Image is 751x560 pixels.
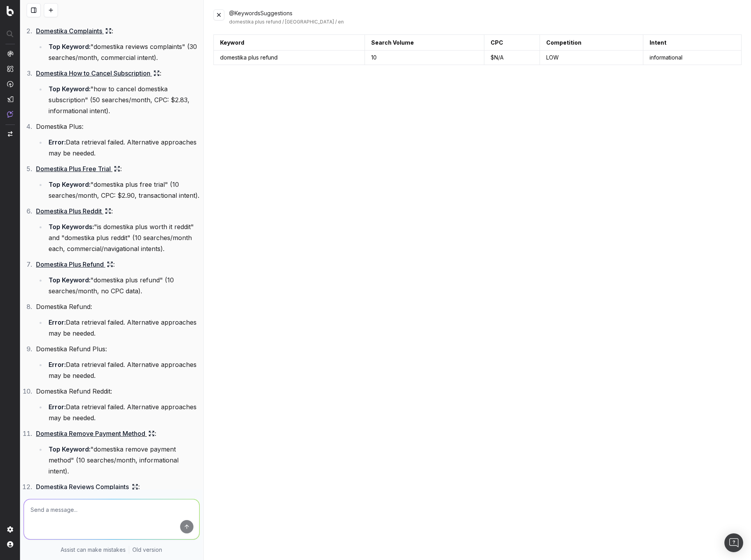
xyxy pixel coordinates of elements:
[46,317,200,339] li: Data retrieval failed. Alternative approaches may be needed.
[229,9,742,25] div: @KeywordsSuggestions
[49,318,66,326] strong: Error:
[34,343,200,381] li: Domestika Refund Plus:
[34,68,200,116] li: :
[49,85,90,93] strong: Top Keyword:
[34,386,200,423] li: Domestika Refund Reddit:
[643,35,741,51] th: Intent
[46,83,200,116] li: "how to cancel domestika subscription" (50 searches/month, CPC: $2.83, informational intent).
[36,25,112,36] a: Domestika Complaints
[49,43,90,51] strong: Top Keyword:
[49,138,66,146] strong: Error:
[34,25,200,63] li: :
[46,137,200,159] li: Data retrieval failed. Alternative approaches may be needed.
[484,51,540,65] td: $ N/A
[34,259,200,296] li: :
[46,359,200,381] li: Data retrieval failed. Alternative approaches may be needed.
[49,276,90,284] strong: Top Keyword:
[7,96,13,102] img: Studio
[46,275,200,296] li: "domestika plus refund" (10 searches/month, no CPC data).
[49,403,66,411] strong: Error:
[7,81,13,87] img: Activation
[46,444,200,477] li: "domestika remove payment method" (10 searches/month, informational intent).
[484,35,540,51] th: CPC
[36,68,160,79] a: Domestika How to Cancel Subscription
[34,301,200,339] li: Domestika Refund:
[7,51,13,57] img: Analytics
[36,206,111,217] a: Domestika Plus Reddit
[132,546,162,554] a: Old version
[229,19,742,25] div: domestika plus refund / [GEOGRAPHIC_DATA] / en
[8,131,13,137] img: Switch project
[36,163,120,174] a: Domestika Plus Free Trial
[34,481,200,519] li: :
[540,35,643,51] th: Competition
[46,221,200,254] li: "is domestika plus worth it reddit" and "domestika plus reddit" (10 searches/month each, commerci...
[49,361,66,369] strong: Error:
[213,35,365,51] th: Keyword
[213,51,365,65] td: domestika plus refund
[34,121,200,159] li: Domestika Plus:
[34,206,200,254] li: :
[724,533,743,552] div: Open Intercom Messenger
[46,41,200,63] li: "domestika reviews complaints" (30 searches/month, commercial intent).
[61,546,126,554] p: Assist can make mistakes
[36,259,113,270] a: Domestika Plus Refund
[46,401,200,423] li: Data retrieval failed. Alternative approaches may be needed.
[49,223,94,231] strong: Top Keywords:
[36,481,138,492] a: Domestika Reviews Complaints
[643,51,741,65] td: informational
[7,6,14,16] img: Botify logo
[34,163,200,201] li: :
[36,428,155,439] a: Domestika Remove Payment Method
[540,51,643,65] td: LOW
[365,35,484,51] th: Search Volume
[7,541,13,547] img: My account
[49,445,90,453] strong: Top Keyword:
[7,111,13,117] img: Assist
[7,65,13,72] img: Intelligence
[7,526,13,533] img: Setting
[46,179,200,201] li: "domestika plus free trial" (10 searches/month, CPC: $2.90, transactional intent).
[365,51,484,65] td: 10
[34,428,200,477] li: :
[49,181,90,188] strong: Top Keyword:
